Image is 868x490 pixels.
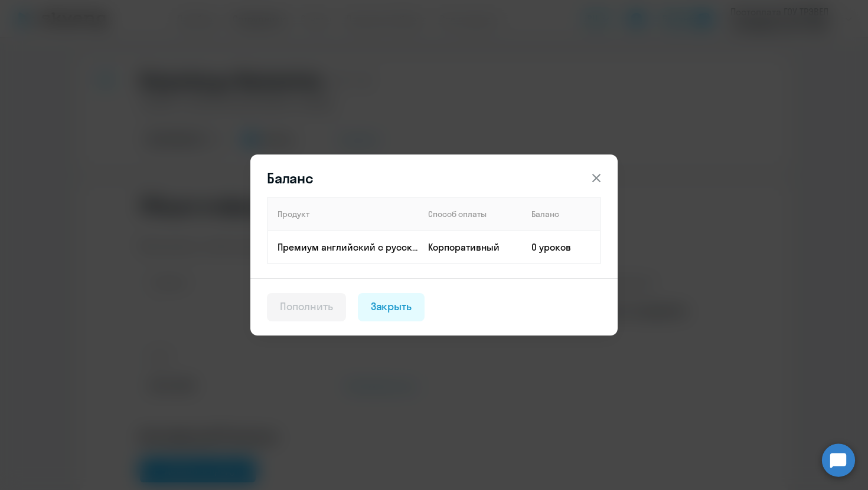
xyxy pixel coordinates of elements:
[267,198,419,231] th: Продукт
[358,293,425,321] button: Закрыть
[371,299,412,314] div: Закрыть
[419,198,522,231] th: Способ оплаты
[522,198,601,231] th: Баланс
[278,241,418,254] p: Премиум английский с русскоговорящим преподавателем
[419,231,522,264] td: Корпоративный
[280,299,333,314] div: Пополнить
[267,293,346,321] button: Пополнить
[250,169,618,188] header: Баланс
[522,231,601,264] td: 0 уроков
